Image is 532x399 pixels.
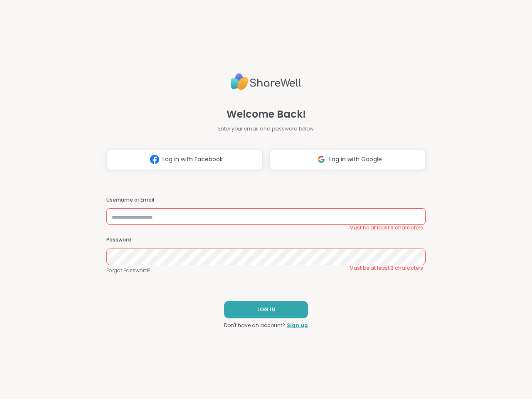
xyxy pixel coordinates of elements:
span: Don't have an account? [224,322,285,329]
img: ShareWell Logomark [313,152,329,167]
img: ShareWell Logo [231,70,301,94]
span: Enter your email and password below [218,125,314,133]
span: Log in with Google [329,155,382,164]
span: Log in with Facebook [163,155,223,164]
span: Must be at least 3 characters [350,265,423,271]
span: Must be at least 3 characters [350,224,423,231]
span: Welcome Back! [227,107,306,122]
button: LOG IN [224,301,308,318]
a: Forgot Password? [106,267,426,274]
button: Log in with Facebook [106,149,263,170]
h3: Username or Email [106,197,426,204]
span: LOG IN [257,306,275,313]
a: Sign up [287,322,308,329]
button: Log in with Google [269,149,426,170]
h3: Password [106,236,426,244]
img: ShareWell Logomark [147,152,163,167]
